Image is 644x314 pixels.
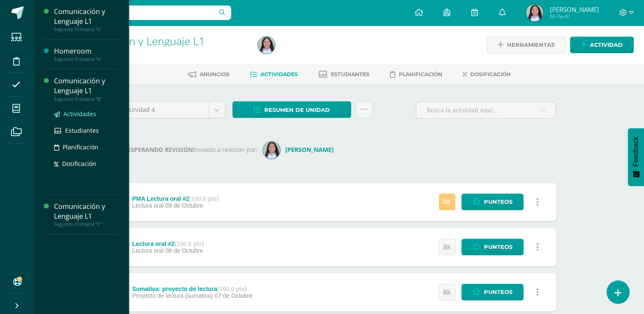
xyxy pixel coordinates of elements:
a: Comunicación y Lenguaje L1 [66,34,205,48]
a: Planificación [390,68,442,81]
strong: [PERSON_NAME] [285,146,334,154]
div: Segundo Primaria "A" [54,56,119,62]
img: 4d6361424ebf5d92940b9ee027b03761.png [526,4,543,21]
div: Segundo Primaria "A" [54,26,119,32]
a: Comunicación y Lenguaje L1Segundo Primaria "A" [54,7,119,32]
div: Sumativa: proyecto de lectura [132,285,252,292]
input: Busca la actividad aquí... [416,102,555,118]
a: Planificación [54,142,119,152]
div: Lectura oral #2 [132,240,204,247]
span: Feedback [632,137,640,166]
button: Feedback - Mostrar encuesta [628,128,644,186]
strong: (100.0 pts) [175,240,204,247]
a: Dosificación [463,68,511,81]
div: Segundo Primaria "B" [54,96,119,102]
span: 09 de Octubre [165,202,203,209]
div: Segundo Primaria "C" [54,221,119,227]
span: Planificación [399,71,442,77]
div: Segundo Primaria 'A' [66,47,248,55]
span: 07 de Octubre [215,292,252,299]
span: Actividades [63,110,96,118]
img: 4d6361424ebf5d92940b9ee027b03761.png [258,37,275,54]
a: Punteos [461,284,524,300]
span: [PERSON_NAME] [550,5,598,14]
span: Estudiantes [331,71,369,77]
span: Actividades [260,71,298,77]
span: Punteos [484,284,512,300]
div: Comunicación y Lenguaje L1 [54,202,119,221]
span: Punteos [484,239,512,255]
span: Punteos [484,194,512,210]
span: 08 de Octubre [165,247,203,254]
strong: (100.0 pts) [189,195,218,202]
strong: (100.0 pts) [217,285,246,292]
span: Actividad [590,37,623,53]
a: Punteos [461,194,524,210]
span: Planificación [63,143,98,151]
a: Dosificación [54,159,119,168]
a: Unidad 4 [123,102,225,118]
div: Homeroom [54,46,119,56]
span: Mi Perfil [550,13,598,20]
span: Lectura oral [132,202,163,209]
span: Anuncios [200,71,229,77]
span: Enviado a revision por: [193,146,258,154]
a: Actividades [54,109,119,119]
img: f99da9679275bbe3104e4e2a2d550738.png [263,142,280,159]
span: Resumen de unidad [264,102,330,118]
input: Busca un usuario... [40,6,231,20]
span: Unidad 4 [129,102,203,118]
a: [PERSON_NAME] [263,146,337,154]
span: Proyecto de lectura (sumativa) [132,292,213,299]
span: Dosificación [470,71,511,77]
span: Herramientas [507,37,555,53]
a: Comunicación y Lenguaje L1Segundo Primaria "C" [54,202,119,227]
strong: ESPERANDO REVISIÓN [122,146,193,154]
a: Actividad [570,37,634,53]
div: Comunicación y Lenguaje L1 [54,7,119,26]
a: Estudiantes [54,126,119,135]
div: Comunicación y Lenguaje L1 [54,76,119,96]
h1: Comunicación y Lenguaje L1 [66,35,248,47]
a: Resumen de unidad [232,101,351,118]
a: HomeroomSegundo Primaria "A" [54,46,119,62]
span: Lectura oral [132,247,163,254]
span: Dosificación [62,160,96,168]
a: Comunicación y Lenguaje L1Segundo Primaria "B" [54,76,119,102]
span: Estudiantes [65,126,99,134]
a: Herramientas [487,37,566,53]
a: Actividades [250,68,298,81]
a: Estudiantes [318,68,369,81]
div: PMA Lectura oral #2 [132,195,218,202]
a: Punteos [461,239,524,255]
a: Anuncios [188,68,229,81]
